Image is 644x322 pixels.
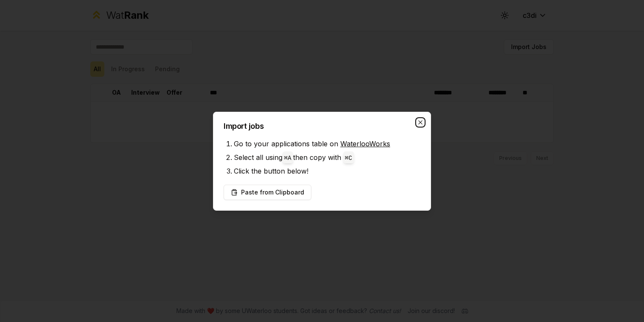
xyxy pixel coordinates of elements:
li: Select all using then copy with [234,151,420,164]
li: Go to your applications table on [234,137,420,151]
code: ⌘ A [284,155,291,162]
button: Paste from Clipboard [224,185,311,200]
code: ⌘ C [345,155,352,162]
a: WaterlooWorks [340,139,390,148]
h2: Import jobs [224,122,420,130]
li: Click the button below! [234,164,420,178]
